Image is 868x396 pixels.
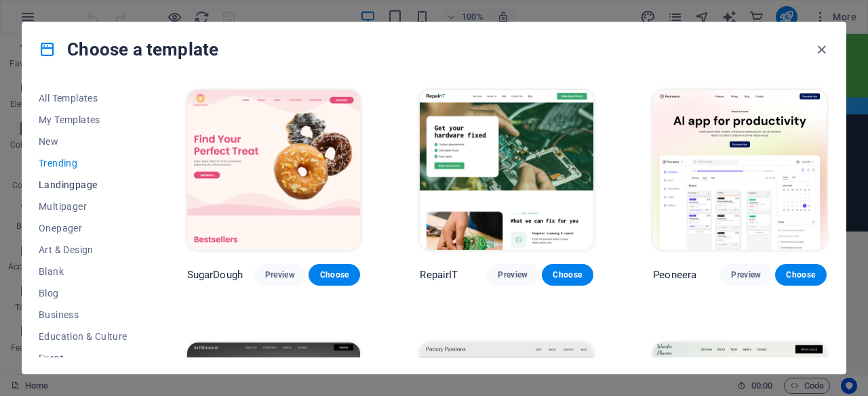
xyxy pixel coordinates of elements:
[187,268,243,282] p: SugarDough
[309,264,360,286] button: Choose
[39,331,127,342] span: Education & Culture
[39,196,127,217] button: Multipager
[39,288,127,299] span: Blog
[786,269,816,280] span: Choose
[265,269,295,280] span: Preview
[39,201,127,212] span: Multipager
[39,326,127,347] button: Education & Culture
[420,268,458,282] p: RepairIT
[653,268,696,282] p: Peoneera
[254,264,306,286] button: Preview
[498,269,528,280] span: Preview
[720,264,772,286] button: Preview
[39,217,127,239] button: Onepager
[39,239,127,261] button: Art & Design
[39,174,127,196] button: Landingpage
[420,90,593,250] img: RepairIT
[39,87,127,109] button: All Templates
[39,261,127,282] button: Blank
[39,266,127,277] span: Blank
[39,179,127,190] span: Landingpage
[39,309,127,320] span: Business
[653,90,827,250] img: Peoneera
[39,136,127,147] span: New
[319,269,349,280] span: Choose
[39,131,127,152] button: New
[187,90,361,250] img: SugarDough
[39,223,127,234] span: Onepager
[553,269,583,280] span: Choose
[39,244,127,255] span: Art & Design
[39,158,127,169] span: Trending
[39,114,127,125] span: My Templates
[39,353,127,364] span: Event
[39,282,127,304] button: Blog
[775,264,827,286] button: Choose
[542,264,593,286] button: Choose
[39,304,127,326] button: Business
[731,269,761,280] span: Preview
[39,39,218,60] h4: Choose a template
[487,264,538,286] button: Preview
[39,347,127,369] button: Event
[39,109,127,131] button: My Templates
[39,152,127,174] button: Trending
[39,93,127,104] span: All Templates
